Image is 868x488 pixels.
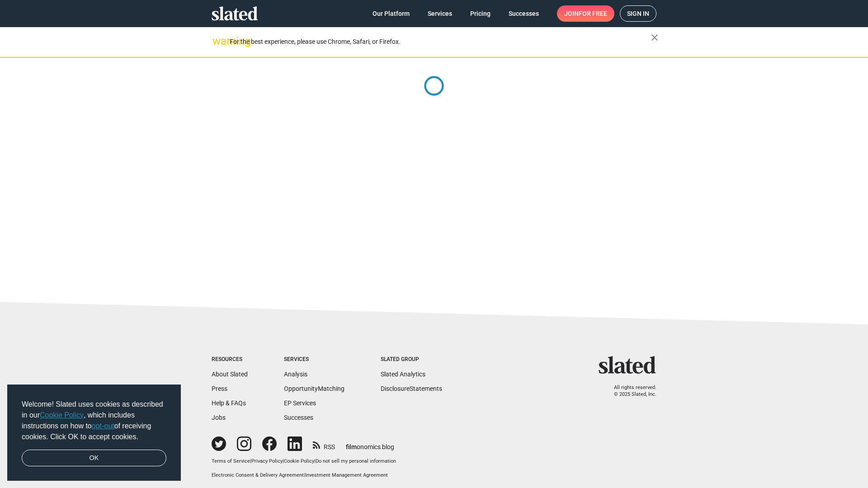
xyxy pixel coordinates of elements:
[283,458,284,464] span: |
[649,32,660,43] mat-icon: close
[316,458,396,465] button: Do not sell my personal information
[212,371,248,378] a: About Slated
[470,5,491,22] span: Pricing
[92,422,114,430] a: opt-out
[284,371,307,378] a: Analysis
[250,458,251,464] span: |
[22,399,166,442] span: Welcome! Slated uses cookies as described in our , which includes instructions on how to of recei...
[428,5,452,22] span: Services
[313,437,335,451] a: RSS
[284,458,314,464] a: Cookie Policy
[604,385,656,398] p: All rights reserved. © 2025 Slated, Inc.
[7,385,181,481] div: cookieconsent
[212,472,304,478] a: Electronic Consent & Delivery Agreement
[212,414,226,421] a: Jobs
[373,5,410,22] span: Our Platform
[365,5,417,22] a: Our Platform
[509,5,539,22] span: Successes
[212,36,223,47] mat-icon: warning
[284,356,344,363] div: Services
[381,385,442,392] a: DisclosureStatements
[284,385,344,392] a: OpportunityMatching
[212,458,250,464] a: Terms of Service
[284,399,316,407] a: EP Services
[557,5,614,22] a: Joinfor free
[304,472,305,478] span: |
[420,5,459,22] a: Services
[212,385,227,392] a: Press
[40,411,84,419] a: Cookie Policy
[627,6,649,21] span: Sign in
[381,356,442,363] div: Slated Group
[501,5,546,22] a: Successes
[212,356,248,363] div: Resources
[620,5,656,22] a: Sign in
[251,458,283,464] a: Privacy Policy
[212,399,246,407] a: Help & FAQs
[230,36,651,48] div: For the best experience, please use Chrome, Safari, or Firefox.
[22,450,166,467] a: dismiss cookie message
[463,5,498,22] a: Pricing
[346,436,394,451] a: filmonomics blog
[305,472,388,478] a: Investment Management Agreement
[564,5,607,22] span: Join
[314,458,316,464] span: |
[381,371,425,378] a: Slated Analytics
[346,443,357,450] span: film
[284,414,313,421] a: Successes
[579,5,607,22] span: for free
